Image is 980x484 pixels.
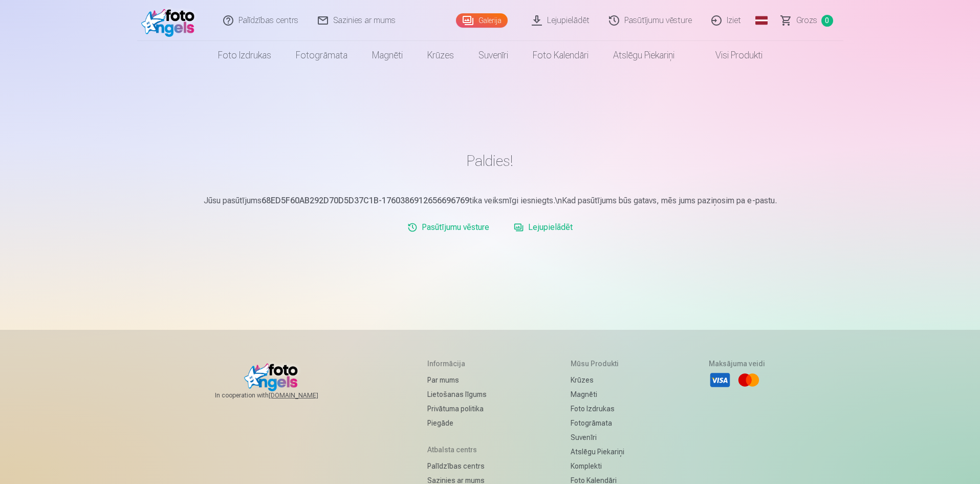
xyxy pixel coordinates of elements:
[571,459,624,473] a: Komplekti
[571,359,624,369] h5: Mūsu produkti
[571,402,624,416] a: Foto izdrukas
[571,373,624,387] a: Krūzes
[427,459,487,473] a: Palīdzības centrs
[520,41,601,70] a: Foto kalendāri
[427,402,487,416] a: Privātuma politika
[737,369,760,391] li: Mastercard
[269,391,343,399] a: [DOMAIN_NAME]
[571,430,624,445] a: Suvenīri
[191,195,789,207] p: Jūsu pasūtījums tika veiksmīgi iesniegts.\nKad pasūtījums būs gatavs, mēs jums paziņosim pa e-pastu.
[687,41,775,70] a: Visi produkti
[571,445,624,459] a: Atslēgu piekariņi
[141,4,200,37] img: /fa1
[796,14,817,27] span: Grozs
[191,152,789,170] h1: Paldies!
[427,359,487,369] h5: Informācija
[709,369,731,391] li: Visa
[215,391,343,399] span: In cooperation with
[360,41,415,70] a: Magnēti
[510,217,577,238] a: Lejupielādēt
[571,387,624,402] a: Magnēti
[466,41,520,70] a: Suvenīri
[821,15,833,27] span: 0
[262,196,469,205] b: 68ED5F60AB292D70D5D37C1B-1760386912656696769
[284,41,360,70] a: Fotogrāmata
[427,373,487,387] a: Par mums
[427,416,487,430] a: Piegāde
[427,445,487,455] h5: Atbalsta centrs
[403,217,493,238] a: Pasūtījumu vēsture
[206,41,284,70] a: Foto izdrukas
[601,41,687,70] a: Atslēgu piekariņi
[709,359,765,369] h5: Maksājuma veidi
[456,13,508,28] a: Galerija
[415,41,466,70] a: Krūzes
[427,387,487,402] a: Lietošanas līgums
[571,416,624,430] a: Fotogrāmata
